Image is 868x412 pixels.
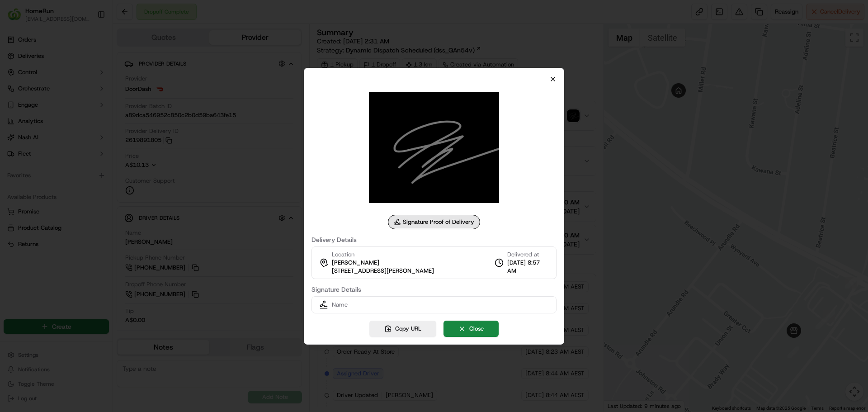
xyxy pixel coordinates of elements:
[507,251,549,259] span: Delivered at
[388,215,480,229] div: Signature Proof of Delivery
[369,83,499,213] img: signature_proof_of_delivery image
[332,259,379,267] span: [PERSON_NAME]
[311,286,557,293] label: Signature Details
[443,321,499,337] button: Close
[332,301,348,309] span: Name
[332,251,354,259] span: Location
[311,237,557,243] label: Delivery Details
[507,259,549,275] span: [DATE] 8:57 AM
[369,321,436,337] button: Copy URL
[332,267,434,275] span: [STREET_ADDRESS][PERSON_NAME]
